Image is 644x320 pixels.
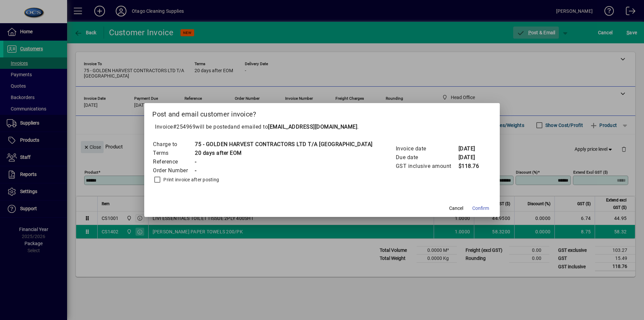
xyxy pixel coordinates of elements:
span: #254969 [173,124,196,130]
td: 75 - GOLDEN HARVEST CONTRACTORS LTD T/A [GEOGRAPHIC_DATA] [195,140,373,149]
td: Invoice date [395,144,458,153]
h2: Post and email customer invoice? [144,103,500,123]
td: Reference [153,157,195,166]
td: - [195,166,373,175]
button: Cancel [445,202,467,214]
td: [DATE] [458,144,485,153]
p: Invoice will be posted . [152,123,492,131]
b: [EMAIL_ADDRESS][DOMAIN_NAME] [268,124,357,130]
td: $118.76 [458,162,485,171]
span: and emailed to [230,124,357,130]
td: Terms [153,149,195,157]
td: Due date [395,153,458,162]
td: 20 days after EOM [195,149,373,157]
span: Confirm [472,205,489,212]
td: Order Number [153,166,195,175]
span: Cancel [449,205,463,212]
button: Confirm [470,202,492,214]
td: [DATE] [458,153,485,162]
td: Charge to [153,140,195,149]
label: Print invoice after posting [162,176,219,183]
td: GST inclusive amount [395,162,458,171]
td: - [195,157,373,166]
